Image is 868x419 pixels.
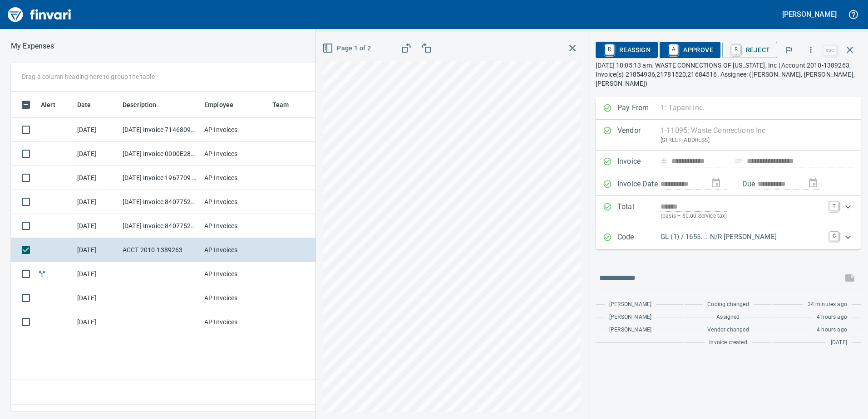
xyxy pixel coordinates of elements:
td: [DATE] [74,142,119,166]
td: AP Invoices [201,310,269,334]
td: AP Invoices [201,142,269,166]
span: [PERSON_NAME] [609,313,651,322]
td: ACCT 2010-1389263 [119,238,201,262]
td: AP Invoices [201,166,269,190]
img: Finvari [5,4,74,25]
td: AP Invoices [201,118,269,142]
button: More [801,40,821,60]
button: Page 1 of 2 [321,40,375,57]
p: (basis + $0.00 Service tax) [661,212,824,221]
span: Team [272,99,301,110]
a: R [605,44,614,54]
p: GL (1) / 1655. .: N/R [PERSON_NAME] [661,232,824,242]
span: 4 hours ago [817,326,847,335]
span: Date [77,99,91,110]
span: Close invoice [821,39,861,61]
td: AP Invoices [201,238,269,262]
span: Employee [204,99,233,110]
span: [PERSON_NAME] [609,326,651,335]
button: AApprove [660,42,720,58]
td: [DATE] [74,238,119,262]
p: Code [617,232,661,244]
span: Employee [204,99,245,110]
span: Date [77,99,103,110]
span: Team [272,99,289,110]
a: R [732,44,740,54]
td: [DATE] [74,118,119,142]
h5: [PERSON_NAME] [782,10,837,19]
span: Assigned [716,313,740,322]
a: A [669,44,678,54]
a: esc [823,45,837,55]
a: T [829,201,838,210]
td: [DATE] [74,310,119,334]
td: [DATE] Invoice 71468090825 from Shred Northwest Inc (1-39125) [119,118,201,142]
td: [DATE] Invoice 0000E28842365 from UPS (1-30551) [119,142,201,166]
td: AP Invoices [201,214,269,238]
span: [PERSON_NAME] [609,300,651,309]
span: This records your message into the invoice and notifies anyone mentioned [839,267,861,289]
p: Total [617,201,661,221]
span: [DATE] [831,338,847,347]
span: Alert [41,99,67,110]
span: 4 hours ago [817,313,847,322]
td: [DATE] Invoice 8407752216 from Cintas Corporation (1-24736) [119,190,201,214]
span: Description [123,99,168,110]
nav: breadcrumb [11,41,54,52]
td: AP Invoices [201,190,269,214]
td: AP Invoices [201,286,269,310]
span: Description [123,99,157,110]
span: Reassign [603,42,651,58]
button: Flag [779,40,799,60]
p: My Expenses [11,41,54,52]
td: [DATE] Invoice 8407752215 from Cintas Fas Lockbox (1-10173) [119,214,201,238]
td: [DATE] [74,190,119,214]
td: [DATE] [74,166,119,190]
span: Invoice created [709,338,747,347]
div: Expand [596,226,861,249]
td: [DATE] [74,286,119,310]
a: C [829,232,838,241]
span: Coding changed [707,300,749,309]
span: Page 1 of 2 [324,43,371,54]
button: RReject [722,42,777,58]
td: [DATE] [74,214,119,238]
span: Approve [667,42,713,58]
p: Drag a column heading here to group the table [22,72,155,81]
span: Alert [41,99,55,110]
p: [DATE] 10:05:13 am. WASTE CONNECTIONS OF [US_STATE], Inc | Account 2010-1389263, Invoice(s) 21854... [596,61,861,88]
span: 34 minutes ago [808,300,847,309]
span: Split transaction [37,271,47,277]
td: AP Invoices [201,262,269,286]
span: Reject [730,42,770,58]
button: [PERSON_NAME] [780,7,839,21]
span: Vendor changed [707,326,749,335]
td: [DATE] [74,262,119,286]
button: RReassign [596,42,658,58]
div: Expand [596,196,861,226]
td: [DATE] Invoice 1967709 from [PERSON_NAME] Co (1-23227) [119,166,201,190]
